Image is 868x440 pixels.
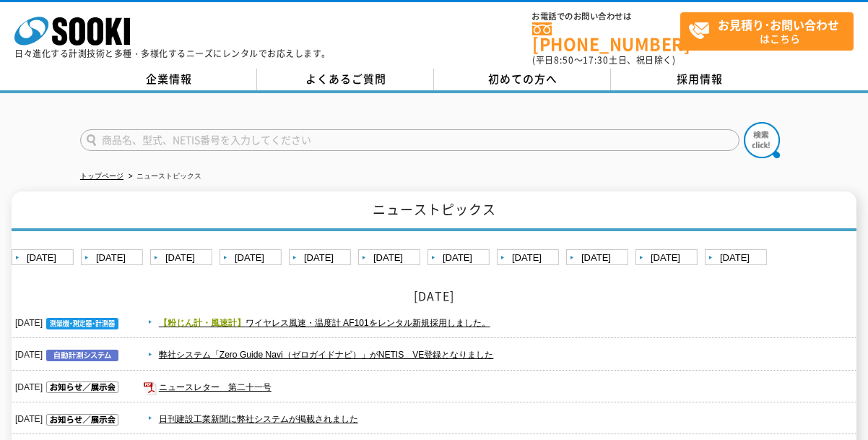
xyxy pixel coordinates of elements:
a: [DATE] [358,249,424,267]
dt: [DATE] [15,339,122,363]
a: [DATE] [150,249,216,267]
a: よくあるご質問 [257,69,434,90]
a: ニュースレター 第二十一号 [159,382,272,392]
dt: [DATE] [15,403,122,428]
a: [DATE] [428,249,493,267]
span: (平日 ～ 土日、祝日除く) [532,53,675,66]
a: [DATE] [289,249,355,267]
img: お知らせ [46,381,118,393]
dt: [DATE] [15,307,122,332]
a: [DATE] [497,249,563,267]
a: トップページ [80,172,123,180]
a: [DATE] [81,249,147,267]
h2: [DATE] [12,288,856,303]
a: 日刊建設工業新聞に弊社システムが掲載されました [159,414,358,424]
span: 【粉じん計・風速計】 [159,318,246,328]
a: [DATE] [705,249,771,267]
a: [DATE] [12,249,77,267]
a: [PHONE_NUMBER] [532,22,680,52]
a: [DATE] [635,249,701,267]
span: はこちら [688,13,853,49]
a: [DATE] [566,249,632,267]
input: 商品名、型式、NETIS番号を入力してください [80,129,739,151]
img: 測量機・測定器・計測器 [46,318,118,329]
span: 17:30 [583,53,609,66]
span: 8:50 [554,53,574,66]
a: 【粉じん計・風速計】ワイヤレス風速・温度計 AF101をレンタル新規採用しました。 [159,318,490,328]
img: 自動計測システム [46,350,118,361]
a: お見積り･お問い合わせはこちら [680,12,854,51]
a: 採用情報 [611,69,788,90]
a: 初めての方へ [434,69,611,90]
li: ニューストピックス [126,169,201,184]
img: btn_search.png [744,122,780,158]
dt: [DATE] [15,371,122,396]
h1: ニューストピックス [12,191,856,231]
span: 初めての方へ [488,71,557,87]
span: お電話でのお問い合わせは [532,12,680,21]
a: 弊社システム「Zero Guide Navi（ゼロガイドナビ）」がNETIS VE登録となりました [159,350,494,360]
a: [DATE] [220,249,285,267]
a: 企業情報 [80,69,257,90]
p: 日々進化する計測技術と多種・多様化するニーズにレンタルでお応えします。 [14,49,331,58]
strong: お見積り･お問い合わせ [718,16,839,33]
img: お知らせ [46,414,118,426]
